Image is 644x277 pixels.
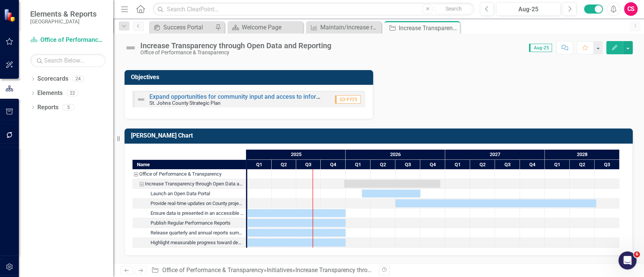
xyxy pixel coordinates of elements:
[320,23,380,32] div: Maintain/increase residents’ overall trust in the County government (measured by annual community...
[346,160,370,170] div: Q1
[132,208,246,218] div: Ensure data is presented in an accessible and user-friendly format
[267,266,292,274] a: Initiatives
[344,180,440,188] div: Task: Start date: 2025-12-26 End date: 2026-12-14
[132,169,246,179] div: Task: Office of Performance & Transparency Start date: 2025-01-01 End date: 2025-01-02
[395,199,596,207] div: Task: Start date: 2026-06-30 End date: 2028-07-06
[247,160,272,170] div: Q1
[499,5,558,14] div: Aug-25
[30,18,97,24] small: [GEOGRAPHIC_DATA]
[295,266,446,274] div: Increase Transparency through Open Data and Reporting
[496,2,561,16] button: Aug-25
[495,160,520,170] div: Q3
[618,251,636,269] iframe: Intercom live chat
[321,160,346,170] div: Q4
[132,189,246,199] div: Task: Start date: 2026-02-28 End date: 2026-09-30
[132,218,246,228] div: Task: Start date: 2025-01-01 End date: 2026-01-01
[37,103,58,112] a: Reports
[132,189,246,199] div: Launch an Open Data Portal
[132,179,246,189] div: Task: Start date: 2025-12-26 End date: 2026-12-14
[30,9,97,18] span: Elements & Reports
[72,76,84,82] div: 24
[247,239,346,246] div: Task: Start date: 2025-01-01 End date: 2026-01-01
[30,36,106,44] a: Office of Performance & Transparency
[151,208,244,218] div: Ensure data is presented in an accessible and user-friendly format
[272,160,296,170] div: Q2
[132,160,246,169] div: Name
[151,238,244,248] div: Highlight measurable progress toward department strategic goals and initiatives
[132,208,246,218] div: Task: Start date: 2025-01-01 End date: 2026-01-01
[132,169,246,179] div: Office of Performance & Transparency
[132,228,246,238] div: Task: Start date: 2025-01-01 End date: 2026-01-01
[445,150,545,159] div: 2027
[153,3,474,16] input: Search ClearPoint...
[37,75,68,83] a: Scorecards
[435,4,472,14] button: Search
[151,228,244,238] div: Release quarterly and annual reports summarizing resident feedback and service improvements
[296,160,321,170] div: Q3
[4,8,17,21] img: ClearPoint Strategy
[247,150,346,159] div: 2025
[446,6,462,12] span: Search
[132,199,246,208] div: Provide real-time updates on County projects, budgets, and key performance metrics
[247,229,346,237] div: Task: Start date: 2025-01-01 End date: 2026-01-01
[132,199,246,208] div: Task: Start date: 2026-06-30 End date: 2028-07-06
[634,251,640,257] span: 6
[140,41,331,50] div: Increase Transparency through Open Data and Reporting
[163,23,213,32] div: Success Portal
[140,50,331,55] div: Office of Performance & Transparency
[346,150,445,159] div: 2026
[595,160,619,170] div: Q3
[132,179,246,189] div: Increase Transparency through Open Data and Reporting
[132,238,246,248] div: Highlight measurable progress toward department strategic goals and initiatives
[132,218,246,228] div: Publish Regular Performance Reports
[151,266,373,275] div: » »
[131,132,629,139] h3: [PERSON_NAME] Chart
[139,169,221,179] div: Office of Performance & Transparency
[162,266,264,274] a: Office of Performance & Transparency
[247,209,346,217] div: Task: Start date: 2025-01-01 End date: 2026-01-01
[151,199,244,208] div: Provide real-time updates on County projects, budgets, and key performance metrics
[308,23,380,32] a: Maintain/increase residents’ overall trust in the County government (measured by annual community...
[62,104,74,110] div: 5
[137,95,146,104] img: Not Defined
[624,2,638,16] button: CS
[420,160,445,170] div: Q4
[149,93,580,100] a: Expand opportunities for community input and access to information to promote awareness and under...
[132,228,246,238] div: Release quarterly and annual reports summarizing resident feedback and service improvements
[151,218,231,228] div: Publish Regular Performance Reports
[362,190,420,197] div: Task: Start date: 2026-02-28 End date: 2026-09-30
[570,160,595,170] div: Q2
[132,238,246,248] div: Task: Start date: 2025-01-01 End date: 2026-01-01
[37,89,63,98] a: Elements
[399,23,458,33] div: Increase Transparency through Open Data and Reporting
[395,160,420,170] div: Q3
[151,189,210,199] div: Launch an Open Data Portal
[66,90,78,96] div: 22
[335,95,361,104] span: Q3-FY25
[30,54,106,67] input: Search Below...
[247,219,346,227] div: Task: Start date: 2025-01-01 End date: 2026-01-01
[124,42,137,54] img: Not Defined
[151,23,213,32] a: Success Portal
[242,23,301,32] div: Welcome Page
[145,179,244,189] div: Increase Transparency through Open Data and Reporting
[229,23,301,32] a: Welcome Page
[545,150,619,159] div: 2028
[445,160,470,170] div: Q1
[470,160,495,170] div: Q2
[545,160,570,170] div: Q1
[131,74,369,81] h3: Objectives
[529,44,552,52] span: Aug-25
[370,160,395,170] div: Q2
[520,160,545,170] div: Q4
[149,100,221,106] small: St. Johns County Strategic Plan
